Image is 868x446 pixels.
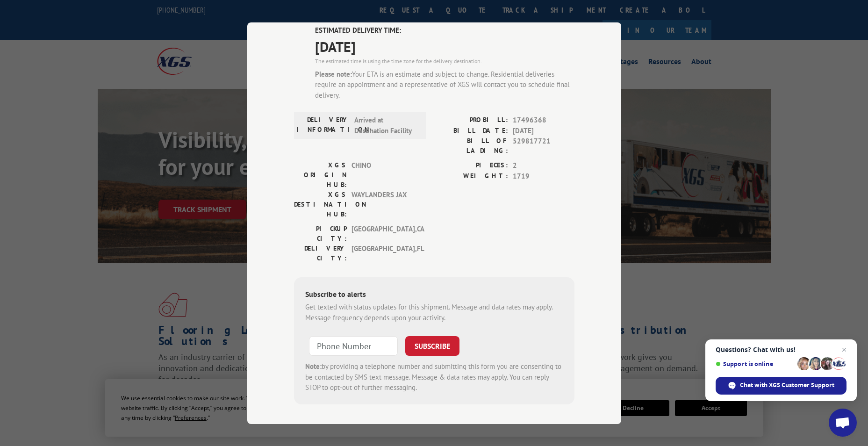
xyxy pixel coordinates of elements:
[352,224,415,244] span: [GEOGRAPHIC_DATA] , CA
[294,160,347,190] label: XGS ORIGIN HUB:
[513,115,574,126] span: 17496368
[315,36,574,57] span: [DATE]
[315,69,574,101] div: Your ETA is an estimate and subject to change. Residential deliveries require an appointment and ...
[513,160,574,171] span: 2
[513,136,574,156] span: 529817721
[829,409,857,437] div: Open chat
[434,160,508,171] label: PIECES:
[297,115,350,136] label: DELIVERY INFORMATION:
[315,69,352,78] strong: Please note:
[434,171,508,181] label: WEIGHT:
[513,171,574,181] span: 1719
[305,302,563,323] div: Get texted with status updates for this shipment. Message and data rates may apply. Message frequ...
[352,160,415,190] span: CHINO
[740,381,834,389] span: Chat with XGS Customer Support
[716,360,794,367] span: Support is online
[513,125,574,136] span: [DATE]
[434,125,508,136] label: BILL DATE:
[352,190,415,219] span: WAYLANDERS JAX
[839,344,850,355] span: Close chat
[434,136,508,156] label: BILL OF LADING:
[352,244,415,263] span: [GEOGRAPHIC_DATA] , FL
[294,224,347,244] label: PICKUP CITY:
[716,377,846,395] div: Chat with XGS Customer Support
[405,336,459,356] button: SUBSCRIBE
[305,361,563,393] div: by providing a telephone number and submitting this form you are consenting to be contacted by SM...
[315,25,574,36] label: ESTIMATED DELIVERY TIME:
[305,288,563,302] div: Subscribe to alerts
[716,346,846,353] span: Questions? Chat with us!
[315,57,574,65] div: The estimated time is using the time zone for the delivery destination.
[309,336,398,356] input: Phone Number
[354,115,417,136] span: Arrived at Destination Facility
[305,362,322,371] strong: Note:
[294,190,347,219] label: XGS DESTINATION HUB:
[294,244,347,263] label: DELIVERY CITY:
[434,115,508,126] label: PROBILL:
